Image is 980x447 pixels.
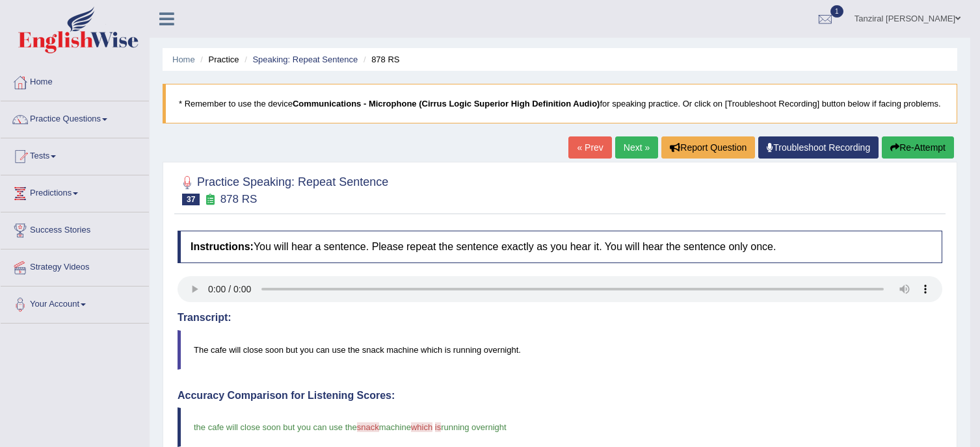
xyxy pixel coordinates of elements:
[163,84,957,123] blockquote: * Remember to use the device for speaking practice. Or click on [Troubleshoot Recording] button b...
[194,422,357,432] span: the cafe will close soon but you can use the
[178,173,388,205] h2: Practice Speaking: Repeat Sentence
[182,194,200,205] span: 37
[178,390,942,402] h4: Accuracy Comparison for Listening Scores:
[830,5,843,18] span: 1
[1,212,149,245] a: Success Stories
[379,422,411,432] span: machine
[661,136,755,159] button: Report Question
[411,422,432,432] span: which
[568,136,611,159] a: « Prev
[172,55,195,64] a: Home
[197,53,239,66] li: Practice
[441,422,506,432] span: running overnight
[1,101,149,134] a: Practice Questions
[178,330,942,370] blockquote: The cafe will close soon but you can use the snack machine which is running overnight.
[758,136,879,159] a: Troubleshoot Recording
[882,136,954,159] button: Re-Attempt
[293,99,600,109] b: Communications - Microphone (Cirrus Logic Superior High Definition Audio)
[1,64,149,97] a: Home
[1,175,149,208] a: Predictions
[435,422,441,432] span: is
[252,55,358,64] a: Speaking: Repeat Sentence
[615,136,658,159] a: Next »
[220,193,258,205] small: 878 RS
[360,53,400,66] li: 878 RS
[178,231,942,263] h4: You will hear a sentence. Please repeat the sentence exactly as you hear it. You will hear the se...
[357,422,379,432] span: snack
[1,287,149,319] a: Your Account
[178,312,942,324] h4: Transcript:
[191,241,254,252] b: Instructions:
[203,194,217,206] small: Exam occurring question
[1,249,149,282] a: Strategy Videos
[1,138,149,171] a: Tests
